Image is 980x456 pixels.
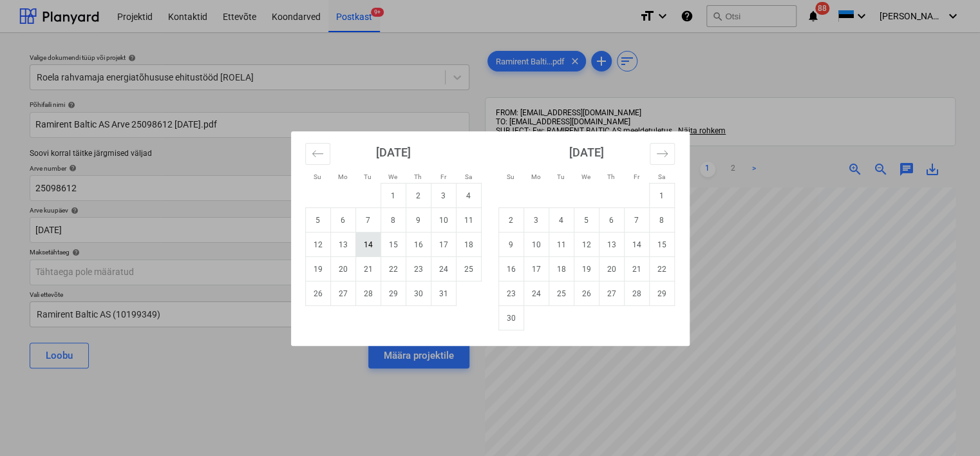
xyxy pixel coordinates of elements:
small: Fr [634,173,639,180]
strong: [DATE] [376,146,411,159]
td: Saturday, November 15, 2025 [649,233,674,257]
td: Tuesday, October 28, 2025 [355,281,381,306]
td: Monday, November 24, 2025 [523,281,549,306]
td: Monday, October 27, 2025 [330,281,355,306]
small: Fr [440,173,446,180]
strong: [DATE] [569,146,604,159]
td: Saturday, October 18, 2025 [456,233,481,257]
small: Su [507,173,514,180]
td: Friday, November 28, 2025 [624,281,649,306]
td: Sunday, November 23, 2025 [498,281,523,306]
small: We [388,173,397,180]
td: Saturday, November 1, 2025 [649,184,674,208]
td: Friday, October 31, 2025 [431,281,456,306]
td: Sunday, November 16, 2025 [498,257,523,281]
td: Thursday, October 2, 2025 [406,184,431,208]
td: Sunday, November 30, 2025 [498,306,523,330]
button: Move backward to switch to the previous month. [305,143,330,165]
td: Wednesday, November 19, 2025 [574,257,599,281]
td: Thursday, November 27, 2025 [599,281,624,306]
td: Thursday, October 23, 2025 [406,257,431,281]
td: Saturday, October 4, 2025 [456,184,481,208]
td: Tuesday, October 7, 2025 [355,208,381,233]
small: Sa [658,173,665,180]
td: Friday, October 10, 2025 [431,208,456,233]
td: Monday, October 13, 2025 [330,233,355,257]
small: Mo [338,173,348,180]
td: Sunday, October 5, 2025 [305,208,330,233]
td: Sunday, November 9, 2025 [498,233,523,257]
td: Tuesday, November 11, 2025 [549,233,574,257]
td: Wednesday, November 26, 2025 [574,281,599,306]
td: Sunday, November 2, 2025 [498,208,523,233]
td: Monday, November 17, 2025 [523,257,549,281]
td: Sunday, October 12, 2025 [305,233,330,257]
td: Wednesday, October 22, 2025 [381,257,406,281]
td: Monday, November 3, 2025 [523,208,549,233]
td: Wednesday, October 1, 2025 [381,184,406,208]
td: Friday, November 7, 2025 [624,208,649,233]
td: Wednesday, October 29, 2025 [381,281,406,306]
div: Calendar [291,131,690,346]
td: Monday, November 10, 2025 [523,233,549,257]
td: Wednesday, November 5, 2025 [574,208,599,233]
small: Sa [465,173,472,180]
td: Thursday, November 20, 2025 [599,257,624,281]
td: Tuesday, November 25, 2025 [549,281,574,306]
small: Tu [557,173,565,180]
td: Thursday, October 16, 2025 [406,233,431,257]
td: Wednesday, October 15, 2025 [381,233,406,257]
button: Move forward to switch to the next month. [650,143,675,165]
td: Monday, October 20, 2025 [330,257,355,281]
td: Monday, October 6, 2025 [330,208,355,233]
td: Friday, October 3, 2025 [431,184,456,208]
td: Friday, November 14, 2025 [624,233,649,257]
td: Tuesday, November 18, 2025 [549,257,574,281]
small: We [581,173,590,180]
small: Su [314,173,321,180]
td: Thursday, November 13, 2025 [599,233,624,257]
small: Tu [364,173,372,180]
td: Tuesday, October 21, 2025 [355,257,381,281]
td: Saturday, November 22, 2025 [649,257,674,281]
td: Friday, October 17, 2025 [431,233,456,257]
td: Sunday, October 26, 2025 [305,281,330,306]
td: Wednesday, October 8, 2025 [381,208,406,233]
td: Thursday, October 30, 2025 [406,281,431,306]
small: Th [607,173,615,180]
td: Thursday, November 6, 2025 [599,208,624,233]
td: Saturday, November 29, 2025 [649,281,674,306]
small: Th [414,173,422,180]
td: Thursday, October 9, 2025 [406,208,431,233]
small: Mo [531,173,541,180]
td: Friday, October 24, 2025 [431,257,456,281]
td: Tuesday, October 14, 2025 [355,233,381,257]
td: Saturday, October 25, 2025 [456,257,481,281]
td: Saturday, November 8, 2025 [649,208,674,233]
td: Wednesday, November 12, 2025 [574,233,599,257]
td: Friday, November 21, 2025 [624,257,649,281]
td: Saturday, October 11, 2025 [456,208,481,233]
td: Tuesday, November 4, 2025 [549,208,574,233]
td: Sunday, October 19, 2025 [305,257,330,281]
